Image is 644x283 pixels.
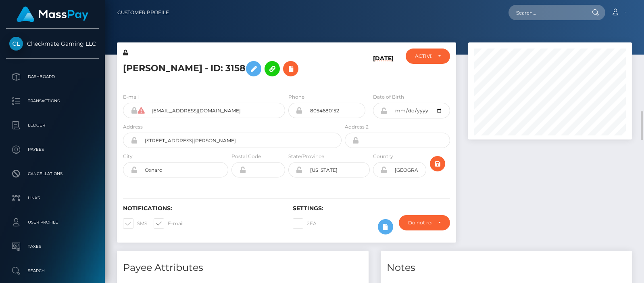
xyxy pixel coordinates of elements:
[9,119,96,131] p: Ledger
[9,144,96,156] p: Payees
[373,55,394,83] h6: [DATE]
[123,205,281,212] h6: Notifications:
[123,123,143,131] label: Address
[406,49,450,64] button: ACTIVE
[345,123,369,131] label: Address 2
[373,153,393,160] label: Country
[117,4,169,21] a: Customer Profile
[9,216,96,228] p: User Profile
[6,67,99,87] a: Dashboard
[9,95,96,107] p: Transactions
[288,93,304,101] label: Phone
[17,6,88,22] img: MassPay Logo
[123,93,139,101] label: E-mail
[6,212,99,232] a: User Profile
[9,241,96,253] p: Taxes
[6,188,99,208] a: Links
[293,205,450,212] h6: Settings:
[123,57,337,80] h5: [PERSON_NAME] - ID: 3158
[9,168,96,180] p: Cancellations
[387,261,626,275] h4: Notes
[154,218,183,229] label: E-mail
[123,153,133,160] label: City
[373,93,404,101] label: Date of Birth
[408,220,432,226] div: Do not require
[415,53,431,59] div: ACTIVE
[509,5,584,20] input: Search...
[9,37,23,51] img: Checkmate Gaming LLC
[6,139,99,160] a: Payees
[399,215,450,230] button: Do not require
[6,164,99,184] a: Cancellations
[9,265,96,277] p: Search
[288,153,324,160] label: State/Province
[6,261,99,281] a: Search
[6,40,99,47] span: Checkmate Gaming LLC
[231,153,261,160] label: Postal Code
[123,261,363,275] h4: Payee Attributes
[9,71,96,83] p: Dashboard
[6,237,99,257] a: Taxes
[293,218,317,229] label: 2FA
[138,107,144,114] i: Cannot communicate with payees of this client directly
[6,91,99,111] a: Transactions
[9,192,96,204] p: Links
[123,218,147,229] label: SMS
[6,115,99,135] a: Ledger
